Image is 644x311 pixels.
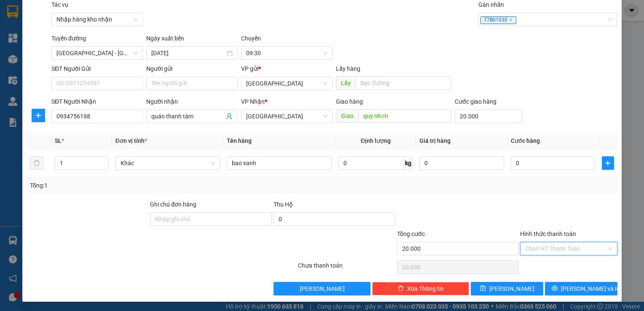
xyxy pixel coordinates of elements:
[146,97,238,106] div: Người nhận
[419,156,504,170] input: 0
[246,110,327,123] span: Bình Định
[274,201,293,208] span: Thu Hộ
[55,137,62,144] span: SL
[51,1,68,8] label: Tác vụ
[227,156,332,170] input: VD: Bàn, Ghế
[241,98,265,105] span: VP Nhận
[150,201,196,208] label: Ghi chú đơn hàng
[545,282,617,295] button: printer[PERSON_NAME] và In
[51,64,143,73] div: SĐT Người Gửi
[51,34,143,46] div: Tuyến đường
[419,137,451,144] span: Giá trị hàng
[300,284,345,293] span: [PERSON_NAME]
[51,97,143,106] div: SĐT Người Nhận
[397,231,425,237] span: Tổng cước
[455,98,496,105] label: Cước giao hàng
[246,77,327,90] span: Đà Nẵng
[561,284,620,293] span: [PERSON_NAME] và In
[358,109,451,123] input: Dọc đường
[146,34,238,46] div: Ngày xuất bến
[56,13,138,26] span: Nhập hàng kho nhận
[30,181,249,190] div: Tổng: 1
[146,64,238,73] div: Người gửi
[32,109,45,122] button: plus
[471,282,543,295] button: save[PERSON_NAME]
[404,156,413,170] span: kg
[241,34,333,46] div: Chuyến
[150,212,272,226] input: Ghi chú đơn hàng
[241,64,333,73] div: VP gửi
[227,137,252,144] span: Tên hàng
[407,284,444,293] span: Xóa Thông tin
[398,285,404,292] span: delete
[151,48,225,58] input: 15/10/2025
[511,137,540,144] span: Cước hàng
[115,137,147,144] span: Đơn vị tính
[336,98,363,105] span: Giao hàng
[372,282,469,295] button: deleteXóa Thông tin
[361,137,391,144] span: Định lượng
[552,285,558,292] span: printer
[455,110,523,123] input: Cước giao hàng
[489,284,534,293] span: [PERSON_NAME]
[480,16,516,24] span: 77B01030
[336,109,358,123] span: Giao
[297,261,396,276] div: Chưa thanh toán
[336,65,360,72] span: Lấy hàng
[478,1,504,8] label: Gán nhãn
[246,47,327,59] span: 09:30
[355,76,451,90] input: Dọc đường
[121,157,215,169] span: Khác
[509,18,513,22] span: close
[30,156,43,170] button: delete
[274,282,370,295] button: [PERSON_NAME]
[32,112,45,119] span: plus
[336,76,355,90] span: Lấy
[226,113,233,120] span: user-add
[480,285,486,292] span: save
[56,47,138,59] span: Đà Nẵng - Bình Định (Hàng)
